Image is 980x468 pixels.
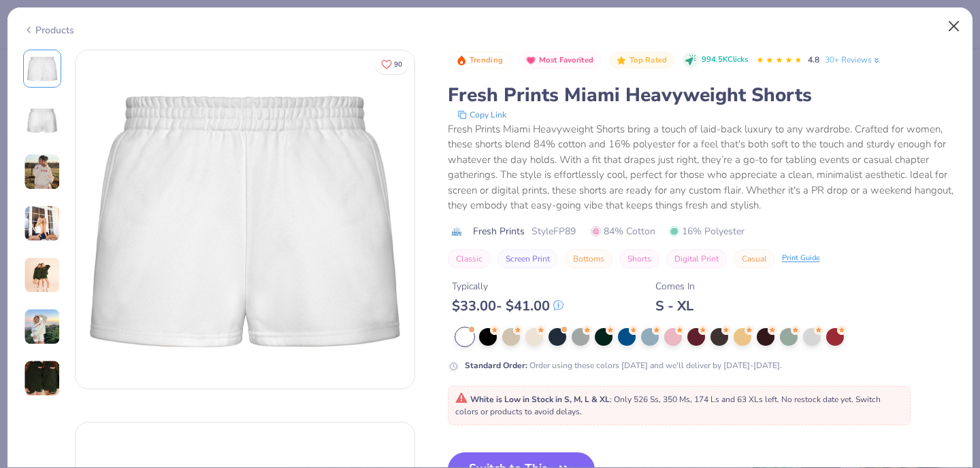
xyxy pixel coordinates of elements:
[456,55,467,66] img: Trending sort
[808,54,819,65] span: 4.8
[76,50,414,389] img: Front
[756,50,802,71] div: 4.8 Stars
[448,82,958,108] div: Fresh Prints Miami Heavyweight Shorts
[452,298,563,314] div: $ 33.00 - $ 41.00
[565,249,612,268] button: Bottoms
[23,23,74,37] div: Products
[941,14,967,39] button: Close
[453,108,510,122] button: copy to clipboard
[532,224,576,238] span: Style FP89
[825,54,881,66] a: 30+ Reviews
[24,308,61,345] img: User generated content
[519,52,601,69] button: Badge Button
[465,359,782,372] div: Order using these colors [DATE] and we'll deliver by [DATE]-[DATE].
[448,122,958,213] div: Fresh Prints Miami Heavyweight Shorts bring a touch of laid-back luxury to any wardrobe. Crafted ...
[452,279,563,293] div: Typically
[24,360,61,397] img: User generated content
[630,56,668,64] span: Top Rated
[702,54,748,66] span: 994.5K Clicks
[470,394,610,405] strong: White is Low in Stock in S, M, L & XL
[26,104,59,137] img: Back
[448,249,491,268] button: Classic
[24,257,61,293] img: User generated content
[448,226,466,237] img: brand logo
[525,55,536,66] img: Most Favorited sort
[375,54,408,74] button: Like
[619,249,659,268] button: Shorts
[26,52,59,85] img: Front
[24,205,61,242] img: User generated content
[24,154,61,190] img: User generated content
[497,249,558,268] button: Screen Print
[609,52,674,69] button: Badge Button
[669,224,745,238] span: 16% Polyester
[616,55,627,66] img: Top Rated sort
[666,249,727,268] button: Digital Print
[455,394,881,417] span: : Only 526 Ss, 350 Ms, 174 Ls and 63 XLs left. No restock date yet. Switch colors or products to ...
[470,56,503,64] span: Trending
[734,249,775,268] button: Casual
[655,279,695,293] div: Comes In
[449,52,510,69] button: Badge Button
[473,224,525,238] span: Fresh Prints
[539,56,593,64] span: Most Favorited
[782,253,820,264] div: Print Guide
[394,61,402,68] span: 90
[591,224,655,238] span: 84% Cotton
[655,298,695,314] div: S - XL
[465,360,527,371] strong: Standard Order :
